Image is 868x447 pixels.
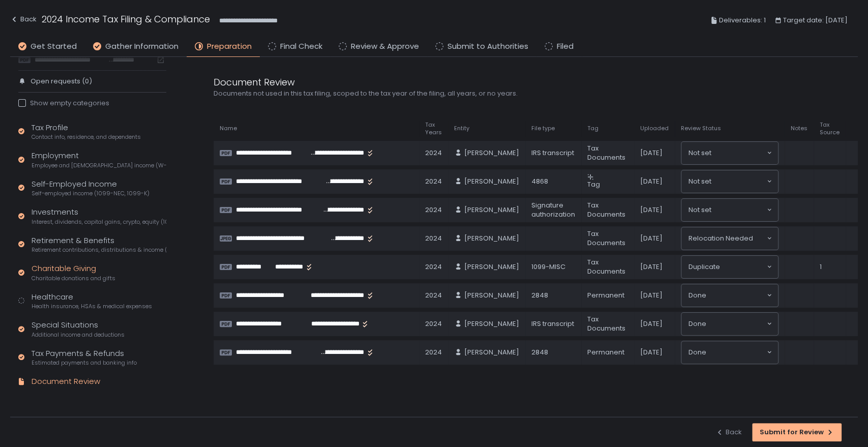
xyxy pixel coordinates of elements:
[711,148,766,158] input: Search for option
[681,256,778,278] div: Search for option
[681,125,721,132] span: Review Status
[32,178,149,198] div: Self-Employed Income
[681,313,778,335] div: Search for option
[32,303,152,310] span: Health insurance, HSAs & medical expenses
[220,125,237,132] span: Name
[207,41,252,52] span: Preparation
[32,246,166,254] span: Retirement contributions, distributions & income (1099-R, 5498)
[720,262,766,272] input: Search for option
[105,41,178,52] span: Gather Information
[752,423,842,441] button: Submit for Review
[214,89,702,98] div: Documents not used in this tax filing, scoped to the tax year of the filing, all years, or no years.
[689,176,711,187] span: Not set
[820,121,840,136] span: Tax Source
[640,262,663,272] span: [DATE]
[711,205,766,215] input: Search for option
[681,227,778,250] div: Search for option
[32,218,166,226] span: Interest, dividends, capital gains, crypto, equity (1099s, K-1s)
[425,121,442,136] span: Tax Years
[689,205,711,215] span: Not set
[689,233,753,244] span: Relocation Needed
[706,347,766,357] input: Search for option
[454,125,469,132] span: Entity
[689,319,706,329] span: Done
[351,41,419,52] span: Review & Approve
[681,199,778,221] div: Search for option
[32,263,115,282] div: Charitable Giving
[640,291,663,300] span: [DATE]
[711,176,766,187] input: Search for option
[464,234,519,243] span: [PERSON_NAME]
[280,41,322,52] span: Final Check
[681,170,778,193] div: Search for option
[31,77,92,86] span: Open requests (0)
[18,43,166,64] div: Last year's filed returns
[681,341,778,364] div: Search for option
[715,428,742,437] div: Back
[783,14,848,26] span: Target date: [DATE]
[32,359,137,367] span: Estimated payments and banking info
[706,290,766,301] input: Search for option
[689,262,720,272] span: Duplicate
[689,148,711,158] span: Not set
[689,347,706,357] span: Done
[464,291,519,300] span: [PERSON_NAME]
[32,162,166,169] span: Employee and [DEMOGRAPHIC_DATA] income (W-2s)
[32,190,149,197] span: Self-employed income (1099-NEC, 1099-K)
[464,177,519,186] span: [PERSON_NAME]
[32,319,125,339] div: Special Situations
[10,12,37,29] button: Back
[464,148,519,158] span: [PERSON_NAME]
[32,376,100,388] div: Document Review
[681,284,778,307] div: Search for option
[760,428,834,437] div: Submit for Review
[557,41,574,52] span: Filed
[640,148,663,158] span: [DATE]
[681,142,778,164] div: Search for option
[32,206,166,226] div: Investments
[32,150,166,169] div: Employment
[10,13,37,25] div: Back
[719,14,766,26] span: Deliverables: 1
[820,262,822,272] span: 1
[640,348,663,357] span: [DATE]
[464,262,519,272] span: [PERSON_NAME]
[464,319,519,329] span: [PERSON_NAME]
[214,75,702,89] div: Document Review
[32,275,115,282] span: Charitable donations and gifts
[32,331,125,339] span: Additional income and deductions
[640,177,663,186] span: [DATE]
[587,125,598,132] span: Tag
[31,41,77,52] span: Get Started
[706,319,766,329] input: Search for option
[32,348,137,367] div: Tax Payments & Refunds
[32,291,152,311] div: Healthcare
[587,180,600,189] span: Tag
[447,41,528,52] span: Submit to Authorities
[640,125,669,132] span: Uploaded
[32,235,166,254] div: Retirement & Benefits
[464,205,519,215] span: [PERSON_NAME]
[640,234,663,243] span: [DATE]
[464,348,519,357] span: [PERSON_NAME]
[715,423,742,441] button: Back
[32,133,141,141] span: Contact info, residence, and dependents
[791,125,807,132] span: Notes
[42,12,210,26] h1: 2024 Income Tax Filing & Compliance
[32,122,141,141] div: Tax Profile
[753,233,766,244] input: Search for option
[640,319,663,329] span: [DATE]
[640,205,663,215] span: [DATE]
[531,125,555,132] span: File type
[689,290,706,301] span: Done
